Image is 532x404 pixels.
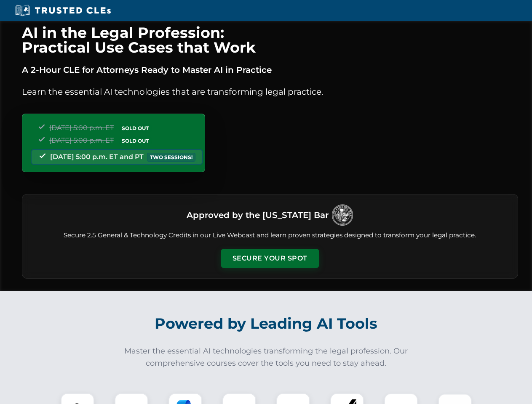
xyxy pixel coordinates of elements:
span: SOLD OUT [119,136,152,145]
h3: Approved by the [US_STATE] Bar [187,207,329,223]
p: A 2-Hour CLE for Attorneys Ready to Master AI in Practice [22,63,518,77]
span: [DATE] 5:00 p.m. ET [49,136,114,144]
img: Logo [332,205,353,226]
button: Secure Your Spot [221,249,319,268]
span: SOLD OUT [119,124,152,133]
span: [DATE] 5:00 p.m. ET [49,124,114,132]
h1: AI in the Legal Profession: Practical Use Cases that Work [22,25,518,55]
p: Learn the essential AI technologies that are transforming legal practice. [22,85,518,98]
p: Secure 2.5 General & Technology Credits in our Live Webcast and learn proven strategies designed ... [32,231,508,240]
img: Trusted CLEs [13,4,113,17]
h2: Powered by Leading AI Tools [33,309,500,338]
p: Master the essential AI technologies transforming the legal profession. Our comprehensive courses... [119,345,414,369]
